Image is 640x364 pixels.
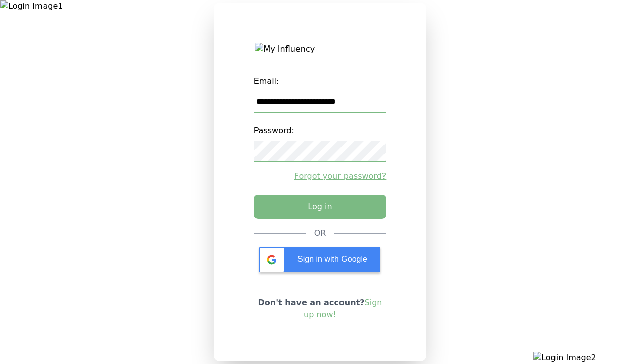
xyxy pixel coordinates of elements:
span: Sign in with Google [297,255,367,263]
div: OR [314,227,326,239]
img: My Influency [255,43,385,55]
button: Log in [254,195,387,219]
img: Login Image2 [533,352,640,364]
div: Sign in with Google [259,247,380,272]
label: Password: [254,121,387,141]
a: Forgot your password? [254,170,387,183]
label: Email: [254,71,387,92]
p: Don't have an account? [254,297,387,321]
